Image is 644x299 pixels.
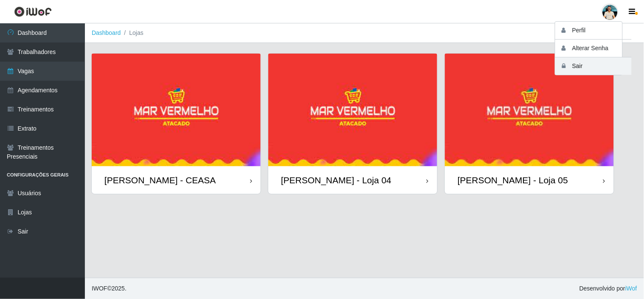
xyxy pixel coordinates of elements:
[14,6,52,17] img: CoreUI Logo
[281,175,391,185] div: [PERSON_NAME] - Loja 04
[92,285,107,292] span: IWOF
[268,54,437,194] a: [PERSON_NAME] - Loja 04
[92,54,261,166] img: cardImg
[625,285,637,292] a: iWof
[104,175,216,185] div: [PERSON_NAME] - CEASA
[92,284,127,293] span: © 2025 .
[85,23,644,43] nav: breadcrumb
[121,28,143,37] li: Lojas
[445,54,614,166] img: cardImg
[555,57,632,75] button: Sair
[92,29,121,36] a: Dashboard
[92,54,261,194] a: [PERSON_NAME] - CEASA
[458,175,568,185] div: [PERSON_NAME] - Loja 05
[268,54,437,166] img: cardImg
[555,40,632,57] button: Alterar Senha
[445,54,614,194] a: [PERSON_NAME] - Loja 05
[555,22,632,40] button: Perfil
[579,284,637,293] span: Desenvolvido por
